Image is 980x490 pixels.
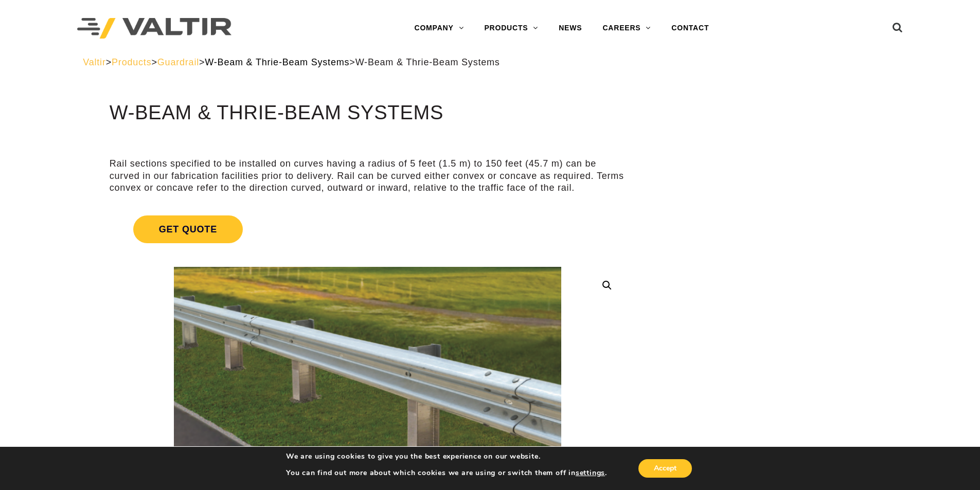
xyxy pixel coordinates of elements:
[110,102,626,124] h1: W-Beam & Thrie-Beam Systems
[286,452,607,461] p: We are using cookies to give you the best experience on our website.
[548,18,592,39] a: NEWS
[286,468,607,478] p: You can find out more about which cookies we are using or switch them off in .
[404,18,474,39] a: COMPANY
[205,57,349,67] a: W-Beam & Thrie-Beam Systems
[157,57,199,67] a: Guardrail
[576,468,605,478] button: settings
[112,57,151,67] a: Products
[638,459,692,478] button: Accept
[110,158,626,194] p: Rail sections specified to be installed on curves having a radius of 5 feet (1.5 m) to 150 feet (...
[474,18,548,39] a: PRODUCTS
[355,57,500,67] span: W-Beam & Thrie-Beam Systems
[83,57,897,68] div: > > > >
[133,215,243,243] span: Get Quote
[83,57,105,67] a: Valtir
[661,18,719,39] a: CONTACT
[77,18,231,39] img: Valtir
[592,18,661,39] a: CAREERS
[110,203,626,256] a: Get Quote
